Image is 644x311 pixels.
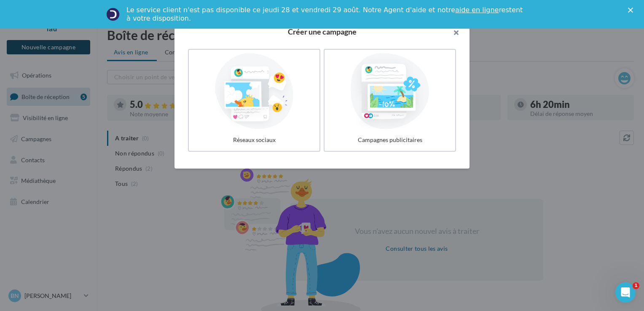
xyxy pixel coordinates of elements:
[188,28,456,35] h2: Créer une campagne
[328,132,452,147] div: Campagnes publicitaires
[106,8,120,21] img: Profile image for Service-Client
[628,8,636,13] div: Fermer
[455,6,499,14] a: aide en ligne
[615,282,636,303] iframe: Intercom live chat
[192,132,316,147] div: Réseaux sociaux
[633,282,639,289] span: 1
[126,6,524,23] div: Le service client n'est pas disponible ce jeudi 28 et vendredi 29 août. Notre Agent d'aide et not...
